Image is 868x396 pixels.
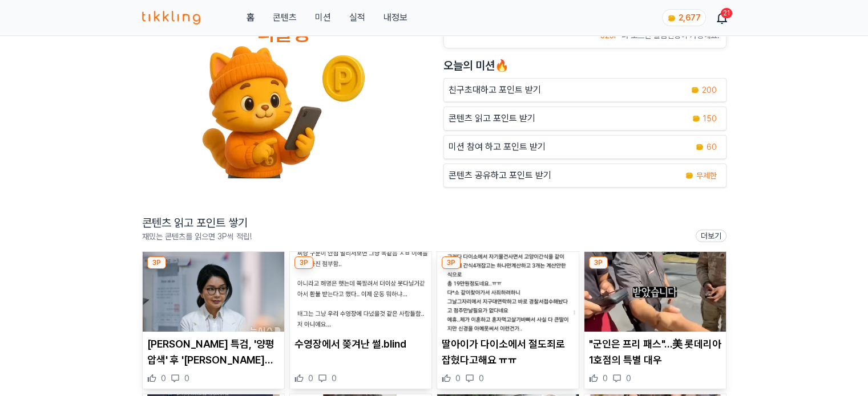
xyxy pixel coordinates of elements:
[184,373,189,384] span: 0
[626,373,631,384] span: 0
[383,11,407,25] a: 내정보
[143,252,284,332] img: 김건희 특검, '양평 압색' 후 '이우환 그림' 이동 확인
[717,11,726,25] a: 21
[706,141,717,153] span: 60
[294,336,427,352] p: 수영장에서 쫒겨난 썰.blind
[696,230,726,242] a: 더보기
[349,11,365,25] a: 실적
[667,14,676,23] img: coin
[272,11,296,25] a: 콘텐츠
[449,140,546,154] p: 미션 참여 하고 포인트 받기
[455,373,461,384] span: 0
[442,336,574,368] p: 딸아이가 다이소에서 절도죄로 잡혔다고해요 ㅠㅠ
[589,336,721,368] p: "군인은 프리 패스"…美 롯데리아 1호점의 특별 대우
[332,373,337,384] span: 0
[443,58,726,74] h2: 오늘의 미션🔥
[449,112,535,125] p: 콘텐츠 읽고 포인트 받기
[308,373,313,384] span: 0
[246,11,254,25] a: 홈
[679,13,701,22] span: 2,677
[437,252,579,332] img: 딸아이가 다이소에서 절도죄로 잡혔다고해요 ㅠㅠ
[443,107,726,130] a: 콘텐츠 읽고 포인트 받기 coin 150
[449,169,551,182] p: 콘텐츠 공유하고 포인트 받기
[294,256,313,269] div: 3P
[161,373,166,384] span: 0
[147,256,166,269] div: 3P
[314,11,330,25] button: 미션
[695,142,704,152] img: coin
[442,256,461,269] div: 3P
[721,8,732,18] div: 21
[142,215,252,231] h2: 콘텐츠 읽고 포인트 쌓기
[443,164,726,187] a: 콘텐츠 공유하고 포인트 받기 coin 무제한
[443,135,726,159] button: 미션 참여 하고 포인트 받기 coin 60
[289,251,432,389] div: 3P 수영장에서 쫒겨난 썰.blind 수영장에서 쫒겨난 썰.blind 0 0
[589,256,608,269] div: 3P
[696,170,717,181] span: 무제한
[201,45,366,178] img: tikkling_character
[142,231,252,242] p: 재밌는 콘텐츠를 읽으면 3P씩 적립!
[603,373,608,384] span: 0
[692,114,701,123] img: coin
[142,11,201,25] img: 티끌링
[443,78,726,102] button: 친구초대하고 포인트 받기 coin 200
[147,336,280,368] p: [PERSON_NAME] 특검, '양평 압색' 후 '[PERSON_NAME] [PERSON_NAME]' 이동 확인
[290,252,431,332] img: 수영장에서 쫒겨난 썰.blind
[584,252,726,332] img: "군인은 프리 패스"…美 롯데리아 1호점의 특별 대우
[142,251,285,389] div: 3P 김건희 특검, '양평 압색' 후 '이우환 그림' 이동 확인 [PERSON_NAME] 특검, '양평 압색' 후 '[PERSON_NAME] [PERSON_NAME]' 이동 ...
[685,171,694,180] img: coin
[662,9,704,26] a: coin 2,677
[584,251,726,389] div: 3P "군인은 프리 패스"…美 롯데리아 1호점의 특별 대우 "군인은 프리 패스"…美 롯데리아 1호점의 특별 대우 0 0
[702,84,717,96] span: 200
[691,85,700,95] img: coin
[449,83,541,97] p: 친구초대하고 포인트 받기
[479,373,484,384] span: 0
[703,113,717,124] span: 150
[437,251,579,389] div: 3P 딸아이가 다이소에서 절도죄로 잡혔다고해요 ㅠㅠ 딸아이가 다이소에서 절도죄로 잡혔다고해요 ㅠㅠ 0 0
